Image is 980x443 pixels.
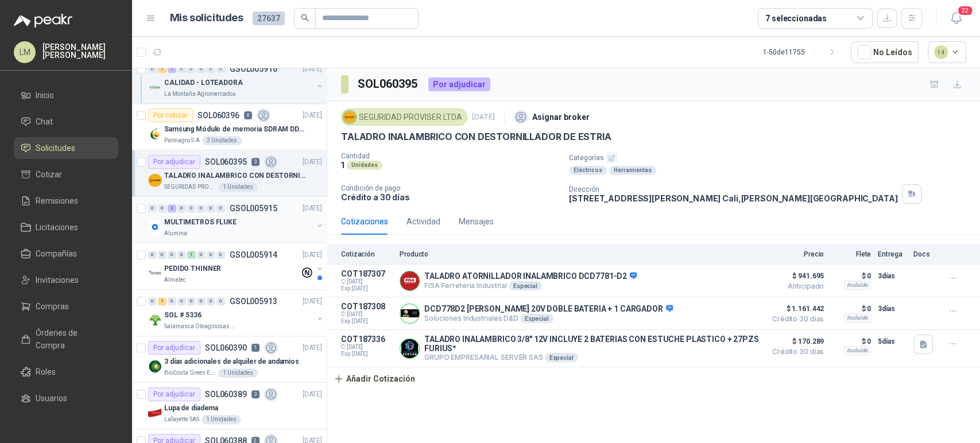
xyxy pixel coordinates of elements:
[341,285,393,292] span: Exp: [DATE]
[400,271,419,290] img: Company Logo
[207,65,215,73] div: 0
[230,204,277,212] p: GSOL005915
[36,168,62,181] span: Cotizar
[148,387,200,401] div: Por adjudicar
[168,297,176,305] div: 0
[14,84,118,106] a: Inicio
[14,14,72,28] img: Logo peakr
[844,346,871,355] div: Incluido
[230,251,277,259] p: GSOL005914
[428,77,490,91] div: Por adjudicar
[341,108,467,126] div: SEGURIDAD PROVISER LTDA
[14,387,118,409] a: Usuarios
[472,112,495,123] p: [DATE]
[532,111,590,123] p: Asignar broker
[946,8,966,29] button: 22
[36,366,56,378] span: Roles
[216,297,225,305] div: 0
[164,124,307,135] p: Samsung Módulo de memoria SDRAM DDR4 M393A2G40DB0 de 16 GB M393A2G40DB0-CPB
[14,190,118,212] a: Remisiones
[177,204,186,212] div: 0
[36,195,78,207] span: Remisiones
[14,243,118,265] a: Compañías
[341,351,393,357] span: Exp: [DATE]
[187,65,196,73] div: 0
[424,281,637,290] p: FISA Ferreteria Industrial
[207,297,215,305] div: 0
[14,296,118,317] a: Compras
[878,250,907,258] p: Entrega
[303,110,322,121] p: [DATE]
[569,185,897,193] p: Dirección
[341,278,393,285] span: C: [DATE]
[303,389,322,400] p: [DATE]
[164,263,221,274] p: PEDIDO THINNER
[164,229,187,238] p: Alumina
[148,341,200,355] div: Por adjudicar
[230,297,277,305] p: GSOL005913
[187,204,196,212] div: 0
[148,127,162,141] img: Company Logo
[158,65,166,73] div: 1
[251,390,259,398] p: 3
[303,64,322,75] p: [DATE]
[406,215,440,228] div: Actividad
[341,160,344,170] p: 1
[132,336,327,383] a: Por adjudicarSOL0603901[DATE] Company Logo3 días adicionales de alquiler de andamiosBioCosta Gree...
[164,90,236,99] p: La Montaña Agromercados
[36,247,77,260] span: Compañías
[301,14,309,22] span: search
[303,296,322,307] p: [DATE]
[878,269,907,283] p: 3 días
[14,414,118,436] a: Categorías
[957,5,973,16] span: 22
[197,297,206,305] div: 0
[766,250,824,258] p: Precio
[148,80,162,94] img: Company Logo
[148,359,162,373] img: Company Logo
[303,157,322,168] p: [DATE]
[164,136,200,145] p: Palmagro S.A
[197,204,206,212] div: 0
[763,43,842,61] div: 1 - 50 de 11755
[218,368,258,378] div: 1 Unidades
[14,216,118,238] a: Licitaciones
[341,192,560,202] p: Crédito a 30 días
[878,302,907,316] p: 3 días
[148,62,324,99] a: 0 1 1 0 0 0 0 0 GSOL005916[DATE] Company LogoCALIDAD - LOTEADORALa Montaña Agromercados
[148,248,324,285] a: 0 0 0 0 1 0 0 0 GSOL005914[DATE] Company LogoPEDIDO THINNERAlmatec
[207,204,215,212] div: 0
[341,318,393,325] span: Exp: [DATE]
[251,344,259,352] p: 1
[14,361,118,383] a: Roles
[202,136,242,145] div: 2 Unidades
[341,344,393,351] span: C: [DATE]
[36,221,78,234] span: Licitaciones
[168,204,176,212] div: 2
[766,269,824,283] span: $ 941.695
[164,217,237,228] p: MULTIMETROS FLUKE
[253,11,285,25] span: 27637
[831,335,871,348] p: $ 0
[164,322,237,331] p: Salamanca Oleaginosas SAS
[341,335,393,344] p: COT187336
[148,406,162,419] img: Company Logo
[148,201,324,238] a: 0 0 2 0 0 0 0 0 GSOL005915[DATE] Company LogoMULTIMETROS FLUKEAlumina
[132,383,327,429] a: Por adjudicarSOL0603893[DATE] Company LogoLupa de diademaLafayette SAS1 Unidades
[187,297,196,305] div: 0
[928,41,967,63] button: 14
[303,250,322,261] p: [DATE]
[844,313,871,322] div: Incluido
[347,161,382,170] div: Unidades
[341,311,393,318] span: C: [DATE]
[303,203,322,214] p: [DATE]
[766,283,824,290] span: Anticipado
[132,104,327,150] a: Por cotizarSOL0603960[DATE] Company LogoSamsung Módulo de memoria SDRAM DDR4 M393A2G40DB0 de 16 G...
[164,182,216,192] p: SEGURIDAD PROVISER LTDA
[341,269,393,278] p: COT187307
[424,271,637,282] p: TALADRO ATORNILLADOR INALAMBRICO DCD7781-D2
[766,302,824,316] span: $ 1.161.442
[341,302,393,311] p: COT187308
[14,322,118,356] a: Órdenes de Compra
[148,173,162,187] img: Company Logo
